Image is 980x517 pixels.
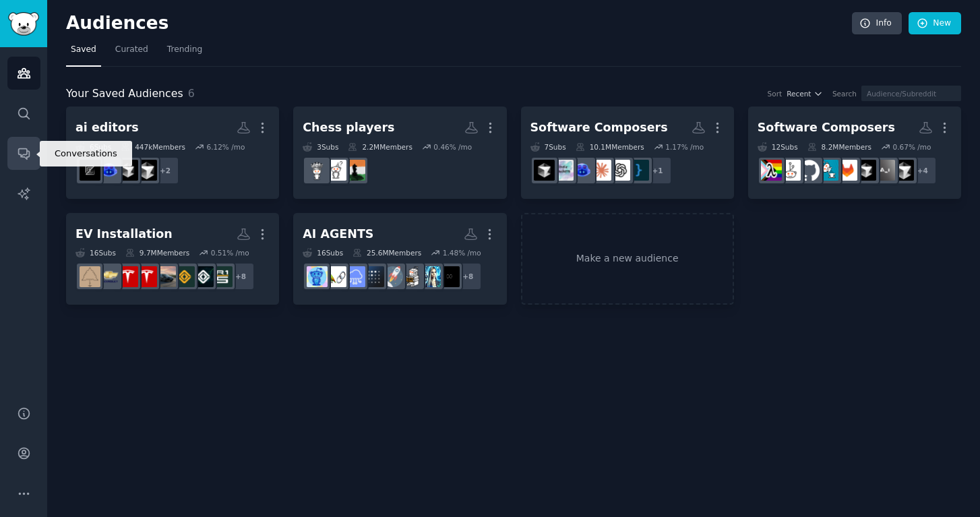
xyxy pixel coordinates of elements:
img: OpenAI [609,160,630,181]
img: Ioniq6 [155,266,176,287]
img: indiehackers [553,160,574,181]
img: electricians [80,266,100,287]
span: Trending [167,44,202,56]
a: New [909,12,961,35]
img: cursor [117,160,138,181]
img: AIAssisted [874,160,895,181]
div: 12 Sub s [758,142,798,152]
a: AI AGENTS16Subs25.6MMembers1.48% /mo+8ArtificialInteligenceautomationMachineLearningstartupsFetch... [293,213,506,305]
a: EV Installation16Subs9.7MMembers0.51% /mo+8RivianR1SRIVNRivianIoniq6TeslaUKteslamotorsBoltEVelect... [66,213,279,305]
img: LangChain [326,266,346,287]
div: 7 Sub s [530,142,566,152]
div: 16 Sub s [303,248,343,257]
div: Search [832,89,857,98]
img: chessbeginners [326,160,346,181]
img: gitlab [836,160,857,181]
img: CursorAI [893,160,914,181]
div: 9.7M Members [125,248,189,257]
div: 16 Sub s [75,248,116,257]
div: 447k Members [121,142,185,152]
div: + 8 [226,262,255,291]
a: Trending [162,39,207,67]
div: Sort [768,89,783,98]
div: 0.67 % /mo [893,142,931,152]
span: Recent [787,89,811,98]
div: 6.12 % /mo [206,142,245,152]
div: 2.2M Members [348,142,412,152]
img: chessindia [344,160,365,181]
img: RIVN [193,266,214,287]
img: ProgrammingLanguages [761,160,782,181]
a: Software Composers7Subs10.1MMembers1.17% /mo+1programmingOpenAIClaudeAIGithubCopilotindiehackersc... [521,107,734,199]
a: Saved [66,39,101,67]
div: Chess players [303,119,394,136]
img: chess [307,160,328,181]
img: GithubCopilot [572,160,592,181]
img: ArtificialInteligence [439,266,460,287]
img: artificial [307,266,328,287]
img: ClaudeAI [590,160,611,181]
img: CursorAI [136,160,157,181]
h2: Audiences [66,13,852,34]
div: 0.51 % /mo [211,248,249,257]
span: Your Saved Audiences [66,86,183,102]
div: 8.2M Members [807,142,871,152]
div: + 1 [644,156,672,185]
div: Software Composers [530,119,668,136]
img: opensource [818,160,838,181]
div: 6 Sub s [75,142,111,152]
span: 6 [188,87,195,100]
a: Software Composers12Subs8.2MMembers0.67% /mo+4CursorAIAIAssistedcursorgitlabopensourcegithubgitPr... [748,107,961,199]
img: GithubCopilot [98,160,119,181]
div: 1.48 % /mo [443,248,481,257]
img: cursor [855,160,876,181]
img: BoltEV [98,266,119,287]
a: ai editors6Subs447kMembers6.12% /mo+2CursorAIcursorGithubCopilotZedEditor [66,107,279,199]
div: + 4 [909,156,937,185]
img: TeslaUK [136,266,157,287]
div: AI AGENTS [303,226,373,243]
img: github [799,160,820,181]
img: Rivian [174,266,195,287]
div: 0.46 % /mo [433,142,472,152]
img: RivianR1S [212,266,233,287]
a: Info [852,12,902,35]
img: startups [382,266,403,287]
a: Make a new audience [521,213,734,305]
div: 25.6M Members [353,248,421,257]
div: 3 Sub s [303,142,338,152]
img: FetchAI_Community [363,266,384,287]
img: cursor [534,160,555,181]
div: Software Composers [758,119,895,136]
span: Saved [71,44,96,56]
a: Curated [111,39,153,67]
img: git [780,160,801,181]
div: EV Installation [75,226,173,243]
div: + 2 [151,156,179,185]
div: + 8 [454,262,482,291]
img: teslamotors [117,266,138,287]
img: GummySearch logo [8,12,39,36]
img: programming [628,160,649,181]
button: Recent [787,89,823,98]
input: Audience/Subreddit [861,86,961,101]
span: Curated [115,44,148,56]
a: Chess players3Subs2.2MMembers0.46% /mochessindiachessbeginnerschess [293,107,506,199]
div: ai editors [75,119,139,136]
img: automation [420,266,441,287]
img: SaaS [344,266,365,287]
img: ZedEditor [80,160,100,181]
div: 10.1M Members [576,142,644,152]
img: MachineLearning [401,266,422,287]
div: 1.17 % /mo [665,142,704,152]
